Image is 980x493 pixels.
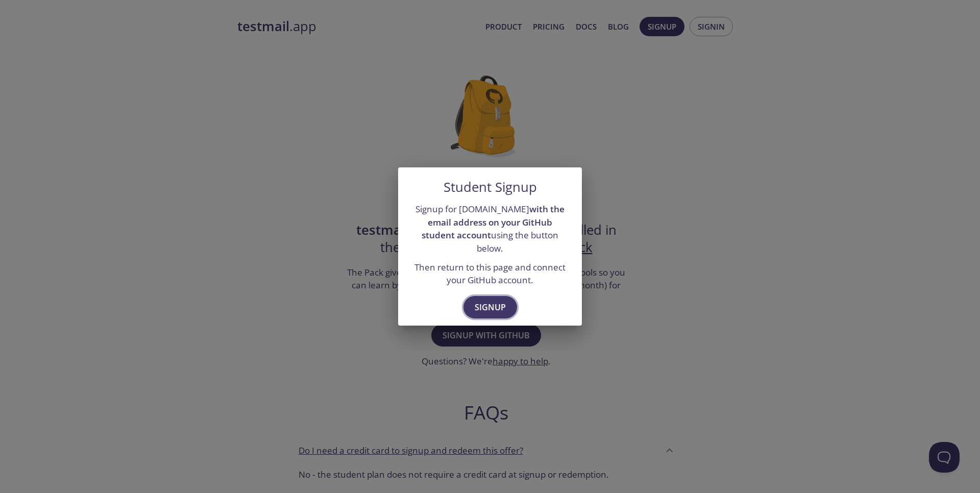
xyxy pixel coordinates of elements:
[410,203,570,255] p: Signup for [DOMAIN_NAME] using the button below.
[422,203,565,241] strong: with the email address on your GitHub student account
[463,296,517,318] button: Signup
[475,300,506,314] span: Signup
[410,261,570,287] p: Then return to this page and connect your GitHub account.
[444,180,537,195] h5: Student Signup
